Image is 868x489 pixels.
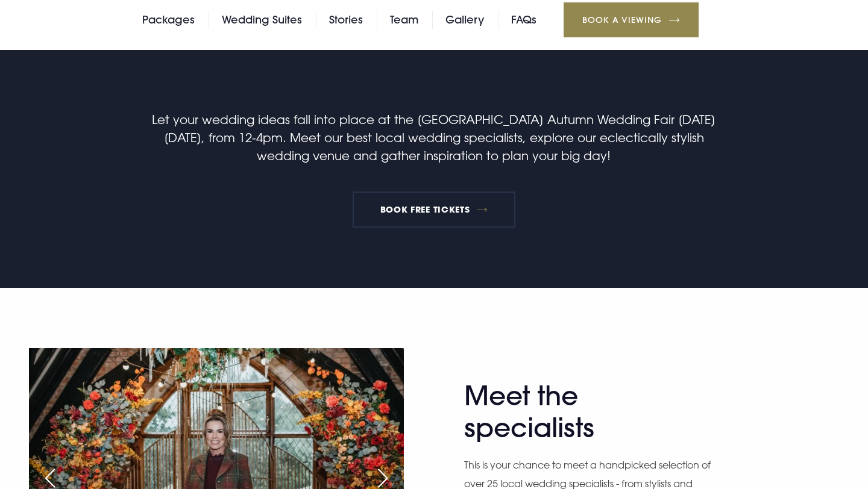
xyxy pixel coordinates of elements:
[390,11,418,29] a: Team
[222,11,302,29] a: Wedding Suites
[511,11,536,29] a: FAQs
[564,2,699,37] a: Book a Viewing
[464,380,699,444] h2: Meet the specialists
[147,110,721,164] p: Let your wedding ideas fall into place at the [GEOGRAPHIC_DATA] Autumn Wedding Fair [DATE][DATE],...
[142,11,195,29] a: Packages
[445,11,484,29] a: Gallery
[329,11,363,29] a: Stories
[353,192,515,228] a: BOOK FREE TICKETS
